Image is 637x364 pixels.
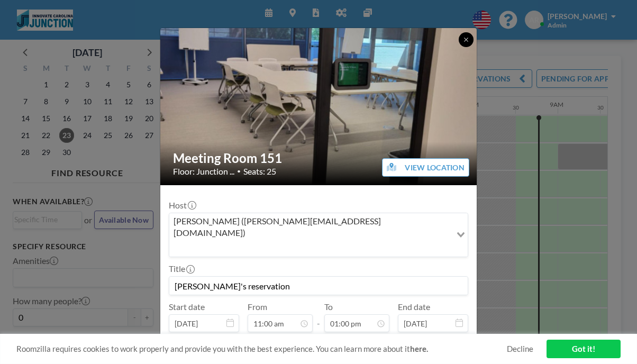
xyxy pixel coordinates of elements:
span: • [237,167,241,175]
a: here. [410,344,428,353]
label: Host [169,200,195,211]
span: Seats: 25 [243,166,276,177]
label: From [248,302,267,312]
label: To [324,302,333,312]
span: - [317,305,320,329]
span: Roomzilla requires cookies to work properly and provide you with the best experience. You can lea... [16,344,507,354]
a: Decline [507,344,533,354]
span: [PERSON_NAME] ([PERSON_NAME][EMAIL_ADDRESS][DOMAIN_NAME]) [171,215,449,239]
span: Floor: Junction ... [173,166,234,177]
input: (No title) [169,277,468,295]
div: Search for option [169,213,468,257]
h2: Meeting Room 151 [173,150,465,166]
img: 537.jpg [160,27,478,186]
button: VIEW LOCATION [382,158,469,177]
a: Got it! [547,340,621,358]
label: Title [169,263,194,274]
input: Search for option [170,241,450,254]
label: Start date [169,302,205,312]
label: End date [398,302,430,312]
